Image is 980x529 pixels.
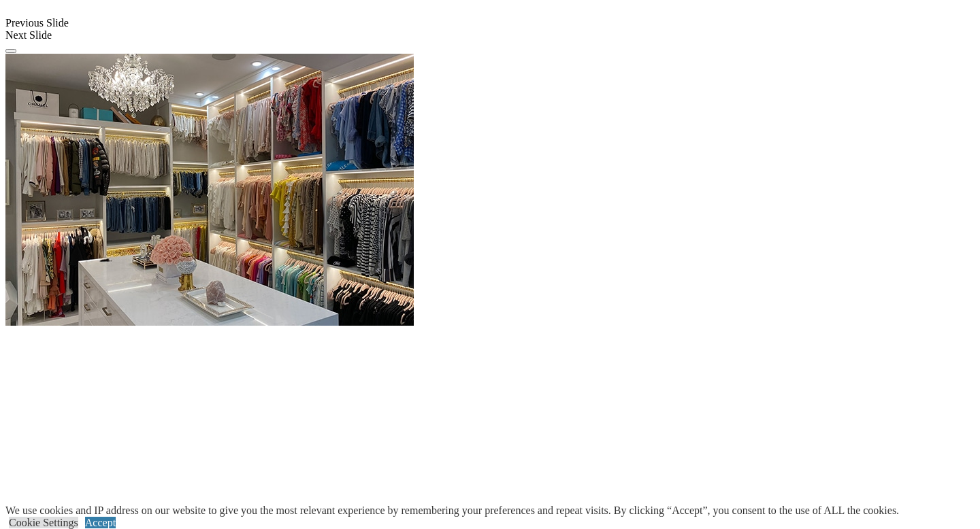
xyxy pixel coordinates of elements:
a: Accept [85,517,116,528]
button: Click here to pause slide show [5,49,16,53]
div: We use cookies and IP address on our website to give you the most relevant experience by remember... [5,505,899,517]
img: Banner for mobile view [5,54,414,326]
a: Cookie Settings [9,517,78,528]
div: Previous Slide [5,17,975,29]
div: Next Slide [5,29,975,41]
